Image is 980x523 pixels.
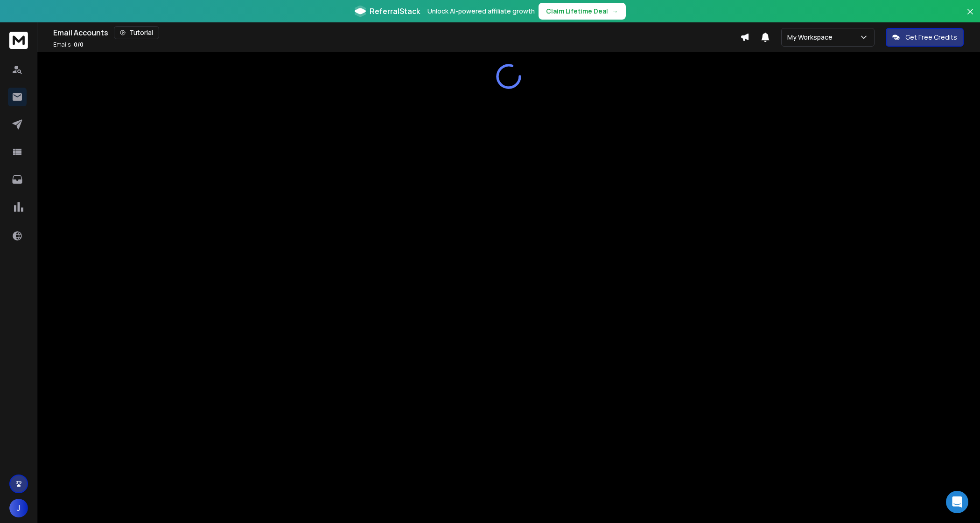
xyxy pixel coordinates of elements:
[905,33,957,42] p: Get Free Credits
[9,499,28,517] button: J
[53,26,740,39] div: Email Accounts
[946,491,968,513] div: Open Intercom Messenger
[53,41,84,48] p: Emails :
[427,7,535,16] p: Unlock AI-powered affiliate growth
[370,6,420,17] span: ReferralStack
[114,26,159,39] button: Tutorial
[787,33,836,42] p: My Workspace
[74,41,84,48] span: 0 / 0
[612,7,618,16] span: →
[964,6,976,28] button: Close banner
[539,3,626,20] button: Claim Lifetime Deal→
[886,28,964,47] button: Get Free Credits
